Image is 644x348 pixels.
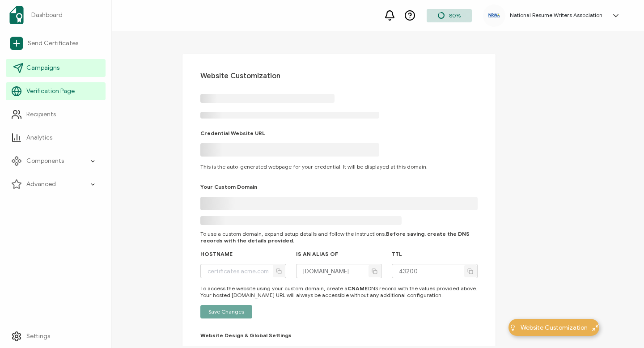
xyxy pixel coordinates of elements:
[200,230,478,244] p: To use a custom domain, expand setup details and follow the instructions.
[200,305,252,318] button: Save Changes
[200,183,257,190] h2: Your Custom Domain
[200,230,470,244] b: Before saving, create the DNS records with the details provided.
[296,264,382,278] input: xyz.verified.cv
[28,39,78,48] span: Send Certificates
[200,72,478,81] h1: Website Customization
[592,324,599,331] img: minimize-icon.svg
[200,163,478,170] p: This is the auto-generated webpage for your credential. It will be displayed at this domain.
[200,285,478,298] div: To access the website using your custom domain, create a DNS record with the values provided abov...
[31,11,63,20] span: Dashboard
[26,332,50,341] span: Settings
[6,327,106,345] a: Settings
[6,106,106,123] a: Recipients
[510,12,602,18] h5: National Resume Writers Association
[6,59,106,77] a: Campaigns
[521,323,588,332] span: Website Customization
[26,157,64,166] span: Components
[200,250,233,257] h2: HOSTNAME
[6,82,106,100] a: Verification Page
[347,285,368,292] strong: CNAME
[200,332,292,339] h2: Website Design & Global Settings
[208,309,244,314] span: Save Changes
[6,3,106,28] a: Dashboard
[200,130,265,136] h2: Credential Website URL
[6,33,106,54] a: Send Certificates
[26,133,52,142] span: Analytics
[26,180,56,189] span: Advanced
[200,264,286,278] input: certificates.acme.com
[26,87,75,96] span: Verification Page
[6,129,106,147] a: Analytics
[26,64,59,72] span: Campaigns
[487,12,501,19] img: 3a89a5ed-4ea7-4659-bfca-9cf609e766a4.png
[449,12,461,19] span: 80%
[296,250,338,257] h2: IS AN ALIAS OF
[9,6,24,24] img: sertifier-logomark-colored.svg
[26,110,56,119] span: Recipients
[392,250,402,257] h2: TTL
